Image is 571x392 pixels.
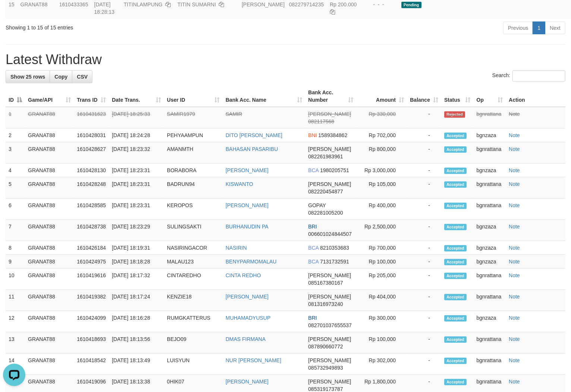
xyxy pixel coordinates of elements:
a: [PERSON_NAME] [225,379,268,385]
td: 1610428627 [74,142,109,164]
td: BADRUN94 [164,177,223,199]
td: Rp 400,000 [356,199,407,220]
td: - [407,332,441,354]
td: 1610428130 [74,164,109,177]
a: [PERSON_NAME] [225,167,268,173]
a: Note [509,294,520,300]
a: [PERSON_NAME] [225,294,268,300]
td: Rp 700,000 [356,241,407,255]
td: [DATE] 18:23:31 [109,164,164,177]
span: 1610433365 [59,1,88,7]
span: CSV [77,74,88,80]
span: Accepted [444,259,467,265]
td: Rp 100,000 [356,255,407,269]
td: bgnrattana [473,269,506,290]
td: Rp 300,000 [356,311,407,332]
td: 6 [6,199,25,220]
a: Note [509,245,520,251]
span: [PERSON_NAME] [308,336,351,342]
span: Rejected [444,111,465,118]
td: - [407,255,441,269]
td: [DATE] 18:24:28 [109,129,164,142]
button: Open LiveChat chat widget [3,3,25,25]
a: DITO [PERSON_NAME] [225,132,282,138]
a: Next [545,22,565,34]
td: 14 [6,354,25,375]
td: GRANAT88 [25,311,74,332]
span: Rp 200.000 [330,1,357,7]
span: [PERSON_NAME] [308,357,351,363]
span: Copy 085319173787 to clipboard [308,386,343,392]
span: Accepted [444,203,467,209]
td: [DATE] 18:23:29 [109,220,164,241]
td: 1 [6,107,25,129]
td: - [407,290,441,311]
a: Note [509,181,520,187]
span: Copy 7131732591 to clipboard [320,259,349,265]
td: - [407,142,441,164]
td: GRANAT88 [25,199,74,220]
span: Copy 1980205751 to clipboard [320,167,349,173]
td: 1610428738 [74,220,109,241]
td: [DATE] 18:23:31 [109,177,164,199]
td: 12 [6,311,25,332]
td: AMANMTH [164,142,223,164]
td: Rp 2,500,000 [356,220,407,241]
td: - [407,269,441,290]
td: BORABORA [164,164,223,177]
h1: Latest Withdraw [6,52,565,67]
td: - [407,177,441,199]
td: Rp 105,000 [356,177,407,199]
td: bgnrattana [473,354,506,375]
td: PEHYAAMPUN [164,129,223,142]
td: GRANAT88 [25,269,74,290]
span: [PERSON_NAME] [308,272,351,278]
a: CSV [72,70,92,83]
td: Rp 100,000 [356,332,407,354]
th: Action [506,86,565,107]
td: 1610419382 [74,290,109,311]
span: Copy 087890660772 to clipboard [308,344,343,350]
span: BNI [308,132,317,138]
td: - [407,311,441,332]
td: - [407,129,441,142]
th: Date Trans.: activate to sort column ascending [109,86,164,107]
td: 5 [6,177,25,199]
a: DMAS FIRMANA [225,336,265,342]
td: bgnrattana [473,177,506,199]
td: Rp 302,000 [356,354,407,375]
td: RUMGKATTERUS [164,311,223,332]
td: BEJO09 [164,332,223,354]
td: bgnrattana [473,290,506,311]
a: MUHAMADYUSUP [225,315,271,321]
td: bgnzaza [473,129,506,142]
td: 1610424099 [74,311,109,332]
td: 13 [6,332,25,354]
td: GRANAT88 [25,332,74,354]
span: [PERSON_NAME] [242,1,285,7]
td: [DATE] 18:23:31 [109,199,164,220]
td: NASIRINGACOR [164,241,223,255]
td: bgnrattana [473,107,506,129]
a: Note [509,259,520,265]
td: 3 [6,142,25,164]
span: Copy 082117568 to clipboard [308,118,334,124]
a: Note [509,379,520,385]
label: Search: [492,70,565,82]
td: GRANAT88 [25,354,74,375]
a: NUR [PERSON_NAME] [225,357,281,363]
td: 4 [6,164,25,177]
td: 7 [6,220,25,241]
td: bgnzaza [473,220,506,241]
a: Note [509,111,520,117]
a: BURHANUDIN PA [225,224,268,230]
td: MALAU123 [164,255,223,269]
td: GRANAT88 [25,241,74,255]
span: Copy 006601024844507 to clipboard [308,231,352,237]
td: 10 [6,269,25,290]
th: Amount: activate to sort column ascending [356,86,407,107]
a: KISWANTO [225,181,253,187]
span: Copy 082261983961 to clipboard [308,154,343,159]
span: Accepted [444,379,467,385]
span: Copy 082220454877 to clipboard [308,189,343,195]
